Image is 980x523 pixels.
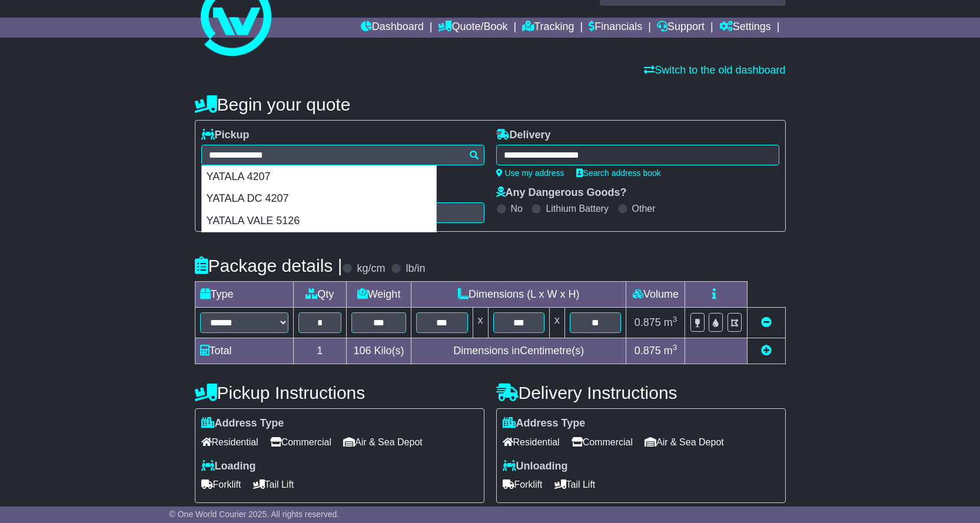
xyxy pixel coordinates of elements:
[195,383,484,402] h4: Pickup Instructions
[195,95,786,114] h4: Begin your quote
[293,282,347,308] td: Qty
[496,129,551,142] label: Delivery
[347,338,411,364] td: Kilo(s)
[201,129,250,142] label: Pickup
[195,338,293,364] td: Total
[503,475,543,494] span: Forklift
[347,282,411,308] td: Weight
[673,315,677,324] sup: 3
[673,343,677,352] sup: 3
[473,308,488,338] td: x
[195,256,343,275] h4: Package details |
[719,18,771,38] a: Settings
[626,282,685,308] td: Volume
[201,433,258,451] span: Residential
[503,417,586,430] label: Address Type
[503,433,560,451] span: Residential
[572,433,633,451] span: Commercial
[664,317,677,328] span: m
[201,475,241,494] span: Forklift
[657,18,705,38] a: Support
[201,460,256,473] label: Loading
[170,509,340,519] span: © One World Courier 2025. All rights reserved.
[438,18,507,38] a: Quote/Book
[549,308,564,338] td: x
[496,186,627,199] label: Any Dangerous Goods?
[201,417,284,430] label: Address Type
[202,210,436,232] div: YATALA VALE 5126
[357,262,385,275] label: kg/cm
[644,64,785,76] a: Switch to the old dashboard
[645,433,724,451] span: Air & Sea Depot
[411,282,626,308] td: Dimensions (L x W x H)
[546,203,609,214] label: Lithium Battery
[202,166,436,188] div: YATALA 4207
[589,18,642,38] a: Financials
[576,168,661,178] a: Search address book
[496,168,564,178] a: Use my address
[664,345,677,357] span: m
[761,317,772,328] a: Remove this item
[554,475,596,494] span: Tail Lift
[293,338,347,364] td: 1
[343,433,423,451] span: Air & Sea Depot
[511,203,523,214] label: No
[496,383,786,402] h4: Delivery Instructions
[361,18,424,38] a: Dashboard
[195,282,293,308] td: Type
[270,433,331,451] span: Commercial
[503,460,568,473] label: Unloading
[411,338,626,364] td: Dimensions in Centimetre(s)
[406,262,425,275] label: lb/in
[761,345,772,357] a: Add new item
[354,345,371,357] span: 106
[253,475,294,494] span: Tail Lift
[202,188,436,210] div: YATALA DC 4207
[634,317,661,328] span: 0.875
[522,18,574,38] a: Tracking
[634,345,661,357] span: 0.875
[632,203,656,214] label: Other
